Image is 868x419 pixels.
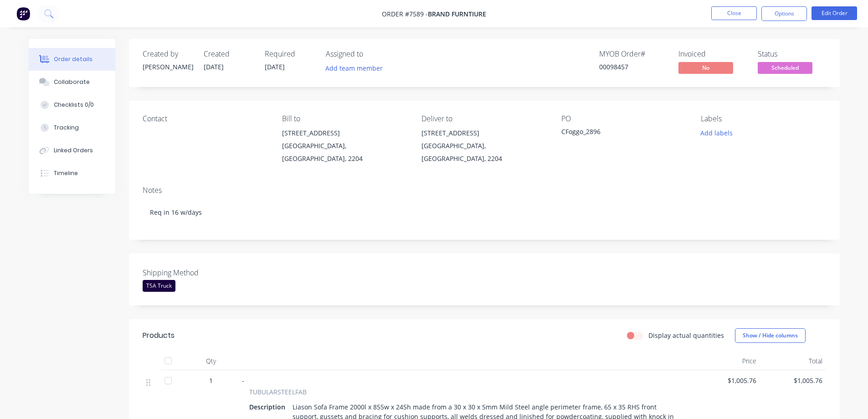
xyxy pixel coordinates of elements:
span: $1,005.76 [698,376,756,385]
button: Add team member [320,62,387,74]
div: Assigned to [326,50,417,58]
div: Description [249,400,289,414]
div: TSA Truck [143,280,175,292]
div: Status [758,50,826,58]
div: Timeline [54,169,78,177]
div: Deliver to [421,114,546,123]
div: Req in 16 w/days [143,198,826,226]
div: CFoggo_2896 [561,127,675,140]
div: Linked Orders [54,146,93,155]
div: Tracking [54,124,79,132]
span: - [242,376,244,385]
div: [GEOGRAPHIC_DATA], [GEOGRAPHIC_DATA], 2204 [421,140,546,165]
span: No [678,62,733,73]
div: [STREET_ADDRESS][GEOGRAPHIC_DATA], [GEOGRAPHIC_DATA], 2204 [421,127,546,165]
div: Products [143,330,175,341]
div: Collaborate [54,78,90,86]
label: Shipping Method [143,267,257,278]
div: Labels [701,114,826,123]
div: PO [561,114,686,123]
img: Factory [16,7,30,21]
button: Timeline [29,162,115,185]
div: Contact [143,114,267,123]
div: Created [204,50,254,58]
button: Scheduled [758,62,812,76]
button: Order details [29,48,115,71]
button: Edit Order [812,6,857,20]
div: Order details [54,55,92,63]
div: Price [694,352,760,370]
button: Close [711,6,757,20]
div: Notes [143,186,826,195]
span: [DATE] [265,62,285,71]
label: Display actual quantities [648,331,724,340]
button: Tracking [29,116,115,139]
button: Options [761,6,807,21]
button: Add labels [696,127,738,139]
span: TUBULARSTEELFAB [249,387,307,397]
button: Show / Hide columns [735,328,806,343]
div: Checklists 0/0 [54,101,94,109]
button: Add team member [326,62,388,74]
div: Required [265,50,315,58]
div: Created by [143,50,193,58]
div: Qty [184,352,238,370]
span: [DATE] [204,62,224,71]
button: Checklists 0/0 [29,93,115,116]
div: Bill to [282,114,407,123]
div: [STREET_ADDRESS] [282,127,407,140]
button: Linked Orders [29,139,115,162]
div: 00098457 [599,62,668,72]
button: Collaborate [29,71,115,93]
div: [PERSON_NAME] [143,62,193,72]
span: 1 [209,376,213,385]
div: [STREET_ADDRESS] [421,127,546,140]
div: [STREET_ADDRESS][GEOGRAPHIC_DATA], [GEOGRAPHIC_DATA], 2204 [282,127,407,165]
div: MYOB Order # [599,50,668,58]
div: Invoiced [678,50,747,58]
span: Order #7589 - [382,10,428,18]
span: Scheduled [758,62,812,73]
span: Brand Furntiure [428,10,486,18]
span: $1,005.76 [764,376,822,385]
div: Total [760,352,826,370]
div: [GEOGRAPHIC_DATA], [GEOGRAPHIC_DATA], 2204 [282,140,407,165]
